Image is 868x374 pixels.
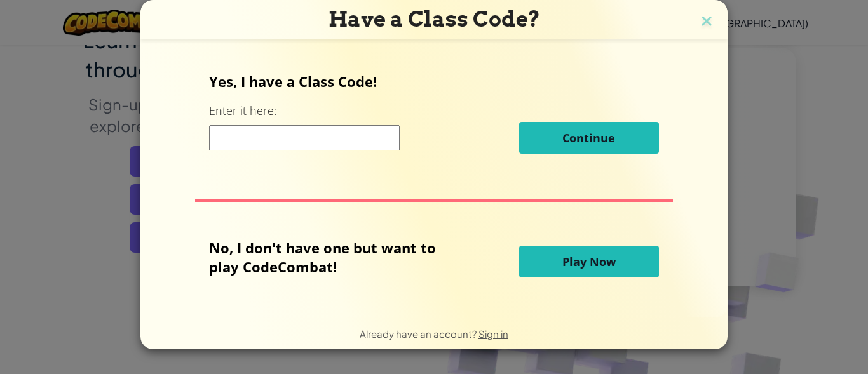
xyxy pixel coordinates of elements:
span: Already have an account? [360,328,478,340]
span: Continue [562,130,615,145]
p: Yes, I have a Class Code! [209,72,658,91]
button: Play Now [519,246,659,277]
a: Sign in [478,328,508,340]
p: No, I don't have one but want to play CodeCombat! [209,238,455,276]
img: close icon [698,13,715,32]
button: Continue [519,122,659,154]
span: Have a Class Code? [329,6,540,32]
label: Enter it here: [209,103,276,119]
span: Play Now [562,254,616,269]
